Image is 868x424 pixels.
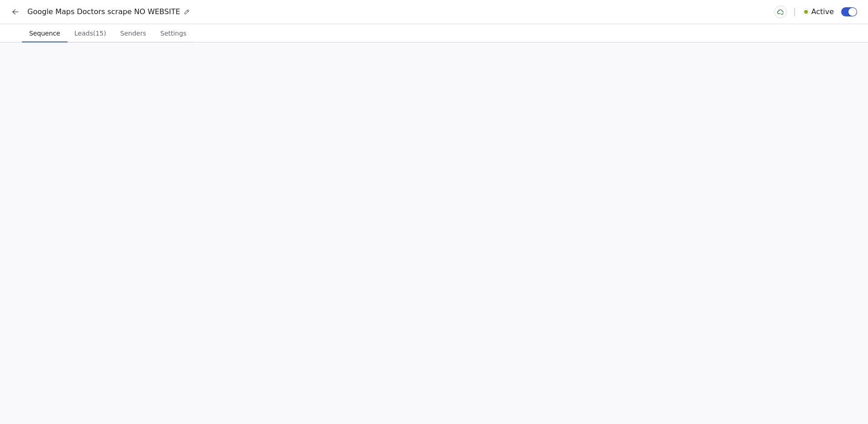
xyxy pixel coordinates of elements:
[26,27,64,40] span: Sequence
[117,27,150,40] span: Senders
[71,27,110,40] span: Leads (15)
[812,6,834,17] span: Active
[157,27,190,40] span: Settings
[27,6,180,17] span: Google Maps Doctors scrape NO WEBSITE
